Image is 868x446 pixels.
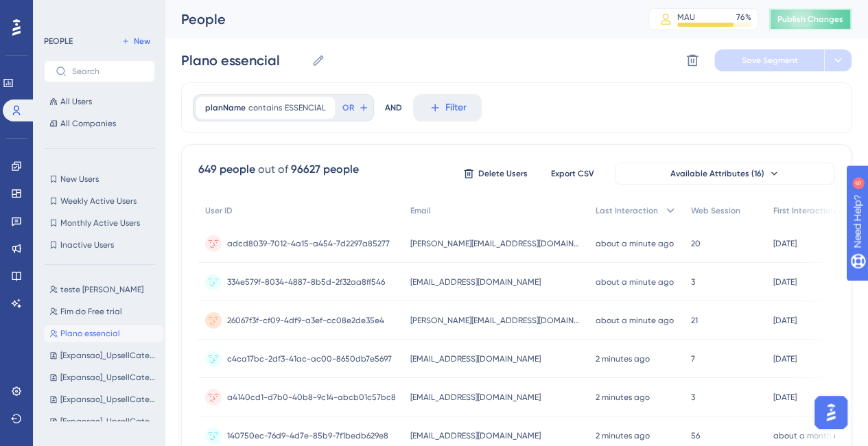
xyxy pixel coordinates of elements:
[773,239,797,248] time: [DATE]
[461,163,530,185] button: Delete Users
[60,306,122,317] span: Fim do Free trial
[60,328,120,339] span: Plano essencial
[134,36,150,47] span: New
[117,33,155,49] button: New
[410,315,582,326] span: [PERSON_NAME][EMAIL_ADDRESS][DOMAIN_NAME]
[285,102,326,113] span: ESSENCIAL
[810,392,852,433] iframe: UserGuiding AI Assistant Launcher
[773,431,849,441] time: about a month ago
[60,284,143,295] span: teste [PERSON_NAME]
[60,218,140,228] span: Monthly Active Users
[478,168,528,179] span: Delete Users
[60,239,114,250] span: Inactive Users
[44,215,155,231] button: Monthly Active Users
[44,347,163,364] button: [Expansao]_UpsellCategorias_SaldoMulti
[227,430,388,441] span: 140750ec-76d9-4d7e-85b9-7f1bedb629e8
[691,392,695,403] span: 3
[410,277,541,287] span: [EMAIL_ADDRESS][DOMAIN_NAME]
[615,163,834,185] button: Available Attributes (16)
[714,49,824,71] button: Save Segment
[44,281,163,298] button: teste [PERSON_NAME]
[410,238,582,249] span: [PERSON_NAME][EMAIL_ADDRESS][DOMAIN_NAME]
[44,115,155,132] button: All Companies
[205,102,246,113] span: planName
[60,372,158,383] span: [Expansao]_UpsellCategorias_Educacao
[181,51,306,70] input: Segment Name
[410,353,541,364] span: [EMAIL_ADDRESS][DOMAIN_NAME]
[413,94,482,121] button: Filter
[44,193,155,209] button: Weekly Active Users
[769,8,852,30] button: Publish Changes
[60,96,92,107] span: All Users
[670,168,764,179] span: Available Attributes (16)
[773,316,797,325] time: [DATE]
[198,161,255,178] div: 649 people
[691,277,695,287] span: 3
[691,315,698,326] span: 21
[44,303,163,320] button: Fim do Free trial
[777,14,843,25] span: Publish Changes
[60,350,158,361] span: [Expansao]_UpsellCategorias_SaldoMulti
[258,161,288,178] div: out of
[385,94,402,121] div: AND
[773,392,797,402] time: [DATE]
[60,118,116,129] span: All Companies
[773,205,835,216] span: First Interaction
[691,430,700,441] span: 56
[691,238,701,249] span: 20
[445,99,467,116] span: Filter
[596,205,658,216] span: Last Interaction
[248,102,282,113] span: contains
[596,431,650,441] time: 2 minutes ago
[95,7,99,18] div: 6
[44,325,163,342] button: Plano essencial
[60,394,158,405] span: [Expansao]_UpsellCategorias_Saude
[227,315,384,326] span: 26067f3f-cf09-4df9-a3ef-cc08e2de35e4
[44,93,155,110] button: All Users
[410,392,541,403] span: [EMAIL_ADDRESS][DOMAIN_NAME]
[60,416,158,427] span: [Expansao]_UpsellCategorias_HomeOffice
[691,353,695,364] span: 7
[596,354,650,364] time: 2 minutes ago
[736,12,751,23] div: 76 %
[44,237,155,253] button: Inactive Users
[596,392,650,402] time: 2 minutes ago
[596,316,674,325] time: about a minute ago
[227,277,385,287] span: 334e579f-8034-4887-8b5d-2f32aa8ff546
[291,161,359,178] div: 96627 people
[227,238,390,249] span: adcd8039-7012-4a15-a454-7d2297a85277
[32,3,86,20] span: Need Help?
[410,205,431,216] span: Email
[340,97,371,119] button: OR
[227,392,396,403] span: a4140cd1-d7b0-40b8-9c14-abcb01c57bc8
[72,67,143,76] input: Search
[551,168,594,179] span: Export CSV
[60,174,99,185] span: New Users
[342,102,354,113] span: OR
[596,277,674,287] time: about a minute ago
[227,353,392,364] span: c4ca17bc-2df3-41ac-ac00-8650db7e5697
[538,163,607,185] button: Export CSV
[181,10,614,29] div: People
[44,171,155,187] button: New Users
[44,369,163,386] button: [Expansao]_UpsellCategorias_Educacao
[677,12,695,23] div: MAU
[205,205,233,216] span: User ID
[44,391,163,408] button: [Expansao]_UpsellCategorias_Saude
[773,354,797,364] time: [DATE]
[596,239,674,248] time: about a minute ago
[60,196,137,207] span: Weekly Active Users
[410,430,541,441] span: [EMAIL_ADDRESS][DOMAIN_NAME]
[44,413,163,430] button: [Expansao]_UpsellCategorias_HomeOffice
[691,205,740,216] span: Web Session
[44,36,73,47] div: PEOPLE
[742,55,798,66] span: Save Segment
[773,277,797,287] time: [DATE]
